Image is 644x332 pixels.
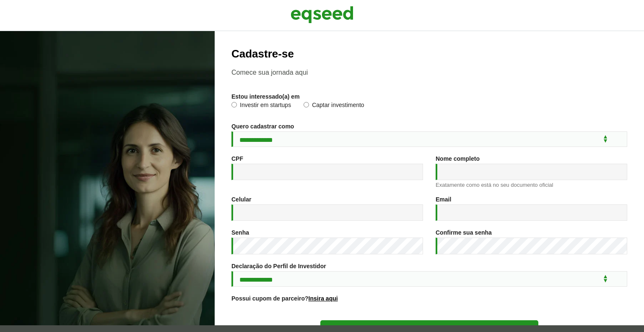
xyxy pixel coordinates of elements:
label: Investir em startups [231,102,291,110]
label: Nome completo [436,156,480,162]
label: Declaração do Perfil de Investidor [231,263,326,269]
label: Quero cadastrar como [231,123,294,129]
div: Exatamente como está no seu documento oficial [436,182,627,188]
label: Celular [231,196,251,202]
img: EqSeed Logo [291,4,353,25]
label: Senha [231,230,249,235]
label: Confirme sua senha [436,230,492,235]
label: Captar investimento [304,102,364,110]
input: Investir em startups [231,102,237,107]
h2: Cadastre-se [231,48,627,60]
label: Estou interessado(a) em [231,94,300,99]
input: Captar investimento [304,102,309,107]
label: CPF [231,156,243,162]
p: Comece sua jornada aqui [231,68,627,76]
label: Email [436,196,451,202]
label: Possui cupom de parceiro? [231,295,338,301]
a: Insira aqui [309,295,338,301]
